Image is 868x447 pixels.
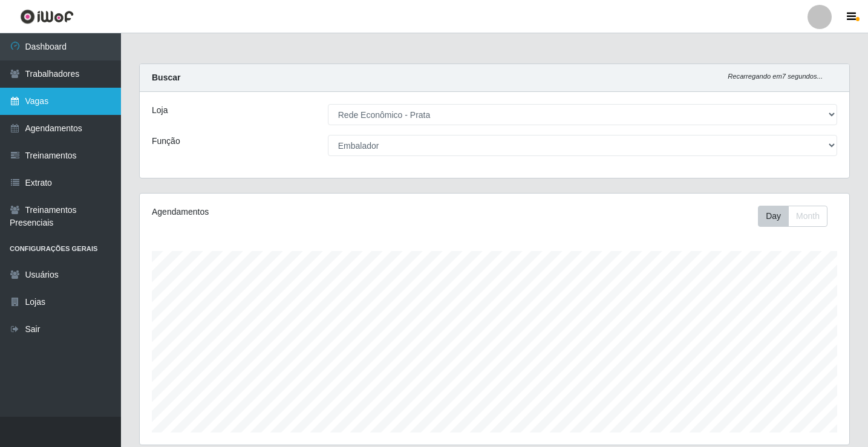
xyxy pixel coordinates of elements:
div: Agendamentos [152,206,427,218]
img: CoreUI Logo [20,9,74,24]
div: Toolbar with button groups [758,206,837,227]
div: First group [758,206,827,227]
button: Day [758,206,789,227]
button: Month [788,206,827,227]
i: Recarregando em 7 segundos... [728,73,823,80]
label: Função [152,135,180,148]
strong: Buscar [152,73,180,82]
label: Loja [152,104,168,117]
